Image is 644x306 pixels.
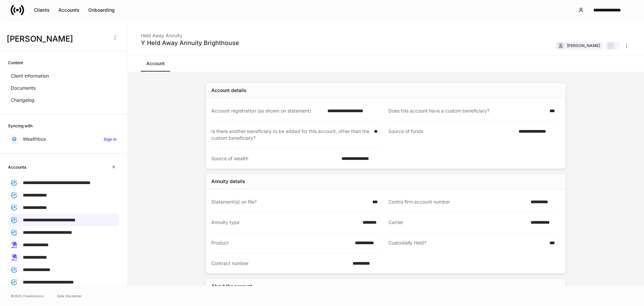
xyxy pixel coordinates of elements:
div: Statement(s) on file? [211,199,368,205]
div: Held Away Annuity [141,28,239,39]
h6: Sign in [104,136,116,142]
div: Contra firm account number [388,199,527,205]
p: Wealthbox [23,136,46,142]
button: Clients [30,5,54,15]
div: Accounts [58,7,79,13]
a: Account [141,55,170,72]
div: Product [211,239,351,246]
h6: Accounts [8,164,26,170]
a: Data Disclaimer [57,293,82,299]
div: Carrier [388,219,527,226]
div: Source of funds [388,128,515,142]
button: Accounts [54,5,84,15]
div: Account details [211,87,247,94]
a: Changelog [8,94,119,106]
div: [PERSON_NAME] [567,42,600,49]
p: Documents [11,85,36,91]
div: Annuity details [211,178,245,185]
div: Onboarding [88,7,115,13]
div: Y Held Away Annuity Brighthouse [141,39,239,47]
div: Contract number [211,260,348,267]
p: Client information [11,73,49,79]
div: About the account [211,283,252,290]
div: Annuity type [211,219,359,226]
div: Clients [34,7,50,13]
div: Is there another beneficiary to be added for this account, other than the custom beneficiary? [211,128,370,141]
div: Source of wealth [211,155,337,162]
p: Changelog [11,97,35,103]
a: Documents [8,82,119,94]
a: Client information [8,70,119,82]
div: Does this account have a custom beneficiary? [388,107,545,114]
div: Custodially Held? [388,239,545,247]
button: Onboarding [84,5,119,15]
h6: Content [8,59,23,66]
span: © 2025 OneAdvisory [11,293,44,299]
div: Account registration (as shown on statement) [211,107,323,114]
h6: Syncing with [8,123,33,129]
h3: [PERSON_NAME] [7,34,107,44]
a: WealthboxSign in [8,133,119,145]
